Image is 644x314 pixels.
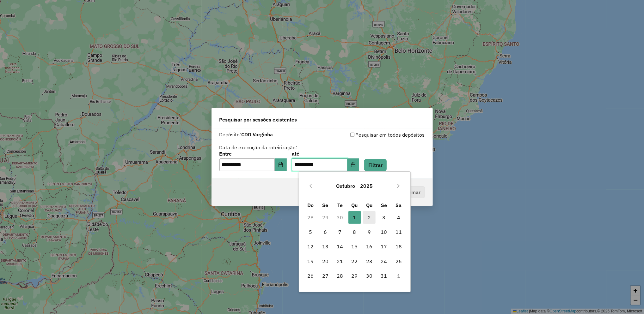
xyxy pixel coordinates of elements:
[334,226,346,238] span: 7
[219,144,297,151] label: Data de execução da roteirização:
[319,255,332,268] span: 20
[362,269,377,283] td: 30
[347,254,362,268] td: 22
[333,269,347,283] td: 28
[318,269,333,283] td: 27
[334,178,358,193] button: Choose Month
[364,159,387,171] button: Filtrar
[303,210,318,224] td: 28
[307,202,314,208] span: Do
[334,270,346,282] span: 28
[304,270,317,282] span: 26
[318,210,333,224] td: 29
[319,226,332,238] span: 6
[391,210,406,224] td: 4
[348,211,361,224] span: 1
[304,226,317,238] span: 5
[348,270,361,282] span: 29
[362,254,377,268] td: 23
[358,178,376,193] button: Choose Year
[377,239,391,254] td: 17
[333,225,347,239] td: 7
[334,240,346,253] span: 14
[303,254,318,268] td: 19
[275,158,287,171] button: Choose Date
[348,255,361,268] span: 22
[392,211,405,224] span: 4
[318,239,333,254] td: 13
[391,269,406,283] td: 1
[396,202,402,208] span: Sa
[347,158,359,171] button: Choose Date
[377,269,391,283] td: 31
[337,202,343,208] span: Te
[303,269,318,283] td: 26
[377,211,390,224] span: 3
[363,226,376,238] span: 9
[377,254,391,268] td: 24
[348,226,361,238] span: 8
[348,240,361,253] span: 15
[392,240,405,253] span: 18
[347,225,362,239] td: 8
[377,225,391,239] td: 10
[362,239,377,254] td: 16
[299,171,411,292] div: Choose Date
[322,131,425,139] div: Pesquisar em todos depósitos
[392,226,405,238] span: 11
[393,181,403,191] button: Next Month
[392,255,405,268] span: 25
[304,255,317,268] span: 19
[242,131,273,138] strong: CDD Varginha
[377,226,390,238] span: 10
[219,116,297,123] span: Pesquisar por sessões existentes
[347,269,362,283] td: 29
[304,240,317,253] span: 12
[377,270,390,282] span: 31
[334,255,346,268] span: 21
[347,239,362,254] td: 15
[363,255,376,268] span: 23
[377,210,391,224] td: 3
[352,202,358,208] span: Qu
[219,150,287,157] label: Entre
[377,240,390,253] span: 17
[306,181,316,191] button: Previous Month
[319,270,332,282] span: 27
[333,254,347,268] td: 21
[363,240,376,253] span: 16
[391,254,406,268] td: 25
[333,239,347,254] td: 14
[391,225,406,239] td: 11
[322,202,328,208] span: Se
[333,210,347,224] td: 30
[319,240,332,253] span: 13
[366,202,372,208] span: Qu
[219,131,273,138] label: Depósito:
[377,255,390,268] span: 24
[318,254,333,268] td: 20
[363,270,376,282] span: 30
[363,211,376,224] span: 2
[381,202,387,208] span: Se
[347,210,362,224] td: 1
[391,239,406,254] td: 18
[292,150,359,157] label: até
[362,210,377,224] td: 2
[318,225,333,239] td: 6
[362,225,377,239] td: 9
[303,225,318,239] td: 5
[303,239,318,254] td: 12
